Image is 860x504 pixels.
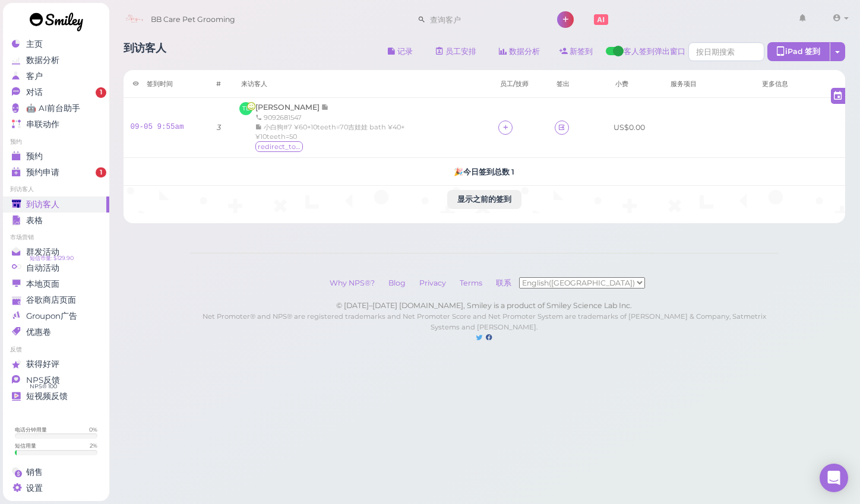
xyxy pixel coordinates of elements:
[131,167,839,176] h5: 🎉 今日签到总数 1
[324,278,381,287] a: Why NPS®?
[26,39,43,49] span: 主页
[124,42,166,64] h1: 到访客人
[96,167,106,178] span: 1
[26,295,76,305] span: 谷歌商店页面
[30,382,57,391] span: NPS® 100
[606,70,662,98] th: 小费
[321,103,329,112] span: 记录
[190,300,779,311] div: © [DATE]–[DATE] [DOMAIN_NAME], Smiley is a product of Smiley Science Lab Inc.
[3,68,109,84] a: 客户
[3,213,109,229] a: 表格
[3,116,109,132] a: 串联动作
[90,442,97,449] div: 2 %
[232,70,491,98] th: 来访客人
[548,70,585,98] th: 签出
[3,464,109,480] a: 销售
[378,42,423,61] button: 记录
[214,79,223,88] div: #
[26,151,43,161] span: 预约
[131,123,184,131] a: 09-05 9:55am
[490,278,519,287] a: 联系
[447,190,521,209] button: 显示之前的签到
[26,467,43,477] span: 销售
[255,123,404,141] span: 小白狗#7 ¥60+10teeth=70吉娃娃 bath ¥40+¥10teeth=50
[3,36,109,52] a: 主页
[3,196,109,213] a: 到访客人
[3,276,109,292] a: 本地页面
[26,375,60,385] span: NPS反馈
[255,141,303,152] span: redirect_to_google
[255,103,329,112] a: [PERSON_NAME]
[3,100,109,116] a: 🤖 AI前台助手
[26,279,59,289] span: 本地页面
[217,123,221,132] i: 3
[606,98,662,158] td: US$0.00
[255,103,321,112] span: [PERSON_NAME]
[820,464,848,492] div: Open Intercom Messenger
[382,278,412,287] a: Blog
[3,185,109,194] li: 到访客人
[203,312,766,331] small: Net Promoter® and NPS® are registered trademarks and Net Promoter Score and Net Promoter System a...
[767,42,830,61] div: iPad 签到
[3,292,109,308] a: 谷歌商店页面
[3,138,109,146] li: 预约
[491,70,547,98] th: 员工/技师
[454,278,488,287] a: Terms
[26,483,43,493] span: 设置
[3,388,109,404] a: 短视频反馈
[26,391,68,401] span: 短视频反馈
[688,42,764,61] input: 按日期搜索
[489,42,550,61] a: 数据分析
[26,215,43,226] span: 表格
[239,102,252,115] span: TE
[426,42,486,61] a: 员工安排
[15,442,36,449] div: 短信用量
[3,244,109,260] a: 群发活动 短信币量: $129.90
[426,10,541,29] input: 查询客户
[3,164,109,180] a: 预约申请 1
[26,263,59,273] span: 自动活动
[26,199,59,210] span: 到访客人
[3,308,109,324] a: Groupon广告
[3,480,109,496] a: 设置
[26,359,59,369] span: 获得好评
[26,119,59,129] span: 串联动作
[30,253,74,263] span: 短信币量: $129.90
[3,233,109,242] li: 市场营销
[26,247,59,257] span: 群发活动
[3,260,109,276] a: 自动活动
[96,87,106,98] span: 1
[124,70,205,98] th: 签到时间
[255,113,440,122] div: 9092681547
[3,345,109,354] li: 反馈
[26,311,77,321] span: Groupon广告
[89,426,97,433] div: 0 %
[26,71,43,81] span: 客户
[26,103,80,113] span: 🤖 AI前台助手
[3,84,109,100] a: 对话 1
[662,70,754,98] th: 服务项目
[26,327,51,337] span: 优惠卷
[413,278,452,287] a: Privacy
[15,426,47,433] div: 电话分钟用量
[550,42,603,61] a: 新签到
[3,148,109,164] a: 预约
[26,167,59,177] span: 预约申请
[624,46,685,64] span: 客人签到弹出窗口
[3,324,109,340] a: 优惠卷
[753,70,845,98] th: 更多信息
[26,87,43,97] span: 对话
[26,55,59,65] span: 数据分析
[151,3,235,36] span: BB Care Pet Grooming
[3,372,109,388] a: NPS反馈 NPS® 100
[3,356,109,372] a: 获得好评
[3,52,109,68] a: 数据分析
